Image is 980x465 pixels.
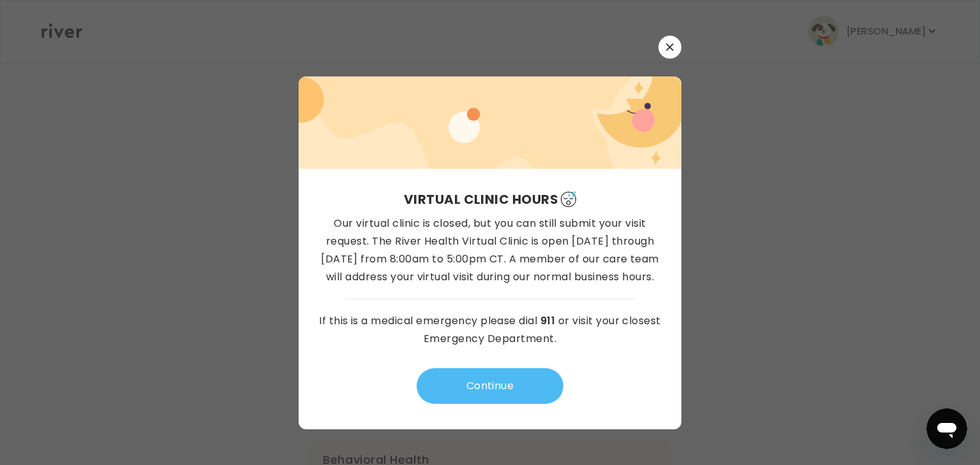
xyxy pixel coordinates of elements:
iframe: Button to launch messaging window [926,408,967,449]
button: Continue [417,368,563,404]
p: Our virtual clinic is closed, but you can still submit your visit request. The River Health Virtu... [319,215,661,286]
h3: Virtual Clinic Hours [404,189,577,210]
a: 911 [540,313,555,328]
p: If this is a medical emergency please dial or visit your closest Emergency Department. [319,312,661,348]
